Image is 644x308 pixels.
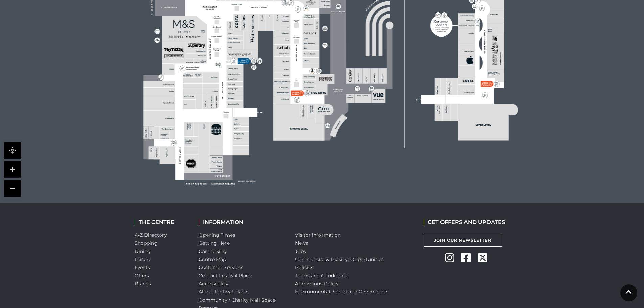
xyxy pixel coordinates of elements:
a: Environmental, Social and Governance [295,289,387,295]
h2: GET OFFERS AND UPDATES [424,219,505,226]
a: Centre Map [199,256,226,262]
a: Join Our Newsletter [424,234,502,247]
a: Visitor information [295,232,341,238]
a: A-Z Directory [135,232,167,238]
a: Events [135,264,150,270]
h2: INFORMATION [199,219,285,226]
a: Admissions Policy [295,281,339,287]
a: Brands [135,281,151,287]
a: Offers [135,273,149,279]
a: About Festival Place [199,289,247,295]
a: Car Parking [199,248,227,254]
a: Dining [135,248,151,254]
a: Getting Here [199,240,230,246]
a: News [295,240,308,246]
h2: THE CENTRE [135,219,189,226]
a: Leisure [135,256,152,262]
a: Contact Festival Place [199,273,252,279]
a: Accessibility [199,281,228,287]
a: Opening Times [199,232,235,238]
a: Shopping [135,240,158,246]
a: Terms and Conditions [295,273,348,279]
a: Jobs [295,248,306,254]
a: Commercial & Leasing Opportunities [295,256,384,262]
a: Customer Services [199,264,244,270]
a: Policies [295,264,314,270]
